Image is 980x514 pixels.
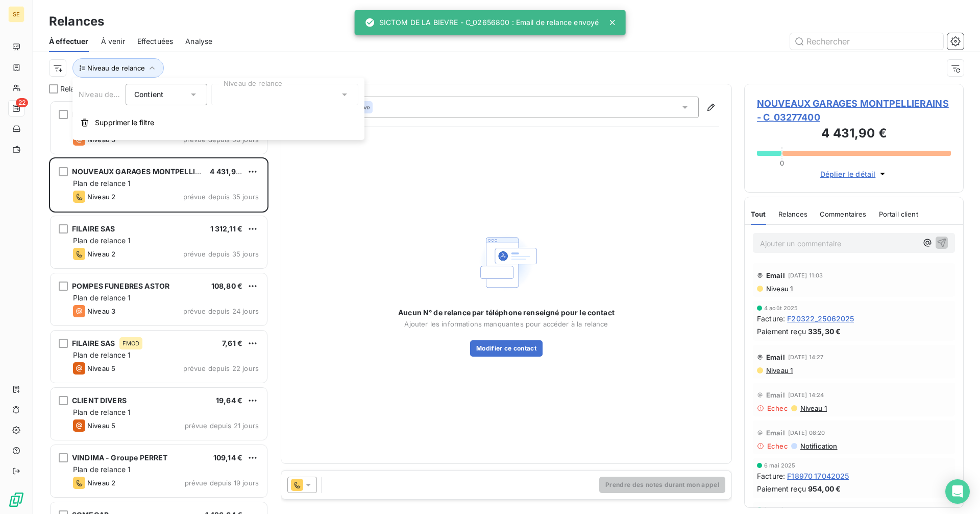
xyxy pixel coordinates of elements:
[879,210,918,218] span: Portail client
[808,326,841,337] span: 335,30 €
[757,471,785,481] span: Facture :
[787,313,854,324] span: F20322_25062025
[72,396,127,405] span: CLIENT DIVERS
[820,210,867,218] span: Commentaires
[765,285,793,293] span: Niveau 1
[73,179,131,188] span: Plan de relance 1
[49,12,104,31] h3: Relances
[817,168,891,180] button: Déplier le détail
[766,271,785,279] span: Email
[72,58,164,78] button: Niveau de relance
[122,340,140,346] span: FMOD
[73,408,131,416] span: Plan de relance 1
[766,391,785,399] span: Email
[788,392,824,398] span: [DATE] 14:24
[8,6,24,22] div: SE
[945,479,970,504] div: Open Intercom Messenger
[73,236,131,245] span: Plan de relance 1
[808,483,841,494] span: 954,00 €
[757,124,951,145] h3: 4 431,90 €
[778,210,807,218] span: Relances
[788,430,825,436] span: [DATE] 08:20
[790,33,943,50] input: Rechercher
[87,479,115,487] span: Niveau 2
[183,364,259,372] span: prévue depuis 22 jours
[60,84,91,94] span: Relances
[404,320,608,328] span: Ajouter les informations manquantes pour accéder à la relance
[185,36,212,46] span: Analyse
[72,224,115,233] span: FILAIRE SAS
[101,36,125,46] span: À venir
[398,308,615,318] span: Aucun N° de relance par téléphone renseigné pour le contact
[72,110,141,119] span: MONGE REMPLOI 2
[87,250,115,258] span: Niveau 2
[73,351,131,359] span: Plan de relance 1
[137,36,174,46] span: Effectuées
[764,462,796,469] span: 6 mai 2025
[474,229,539,295] img: Empty state
[72,282,169,290] span: POMPES FUNEBRES ASTOR
[764,506,783,512] span: [DATE]
[757,313,785,324] span: Facture :
[788,354,824,360] span: [DATE] 14:27
[72,453,167,462] span: VINDIMA - Groupe PERRET
[73,293,131,302] span: Plan de relance 1
[8,492,24,508] img: Logo LeanPay
[787,471,849,481] span: F18970_17042025
[470,340,543,357] button: Modifier ce contact
[134,90,163,99] span: Contient
[766,353,785,361] span: Email
[820,169,876,179] span: Déplier le détail
[766,429,785,437] span: Email
[799,442,838,450] span: Notification
[210,167,248,176] span: 4 431,90 €
[87,307,115,315] span: Niveau 3
[87,193,115,201] span: Niveau 2
[49,100,268,514] div: grid
[788,272,823,278] span: [DATE] 11:03
[183,307,259,315] span: prévue depuis 24 jours
[211,282,242,290] span: 108,80 €
[79,90,141,99] span: Niveau de relance
[95,118,154,128] span: Supprimer le filtre
[213,453,242,462] span: 109,14 €
[73,465,131,474] span: Plan de relance 1
[799,404,827,412] span: Niveau 1
[767,404,788,412] span: Echec
[780,159,784,167] span: 0
[757,483,806,494] span: Paiement reçu
[365,13,599,32] div: SICTOM DE LA BIEVRE - C_02656800 : Email de relance envoyé
[72,167,222,176] span: NOUVEAUX GARAGES MONTPELLIERAINS
[72,339,115,347] span: FILAIRE SAS
[222,339,242,347] span: 7,61 €
[72,111,364,134] button: Supprimer le filtre
[87,64,145,72] span: Niveau de relance
[751,210,766,218] span: Tout
[183,193,259,201] span: prévue depuis 35 jours
[183,250,259,258] span: prévue depuis 35 jours
[757,326,806,337] span: Paiement reçu
[49,36,89,46] span: À effectuer
[185,422,259,430] span: prévue depuis 21 jours
[87,364,115,372] span: Niveau 5
[764,305,798,311] span: 4 août 2025
[765,366,793,375] span: Niveau 1
[767,442,788,450] span: Echec
[216,396,242,405] span: 19,64 €
[599,477,725,493] button: Prendre des notes durant mon appel
[16,98,28,107] span: 22
[210,224,243,233] span: 1 312,11 €
[87,422,115,430] span: Niveau 5
[185,479,259,487] span: prévue depuis 19 jours
[757,97,951,124] span: NOUVEAUX GARAGES MONTPELLIERAINS - C_03277400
